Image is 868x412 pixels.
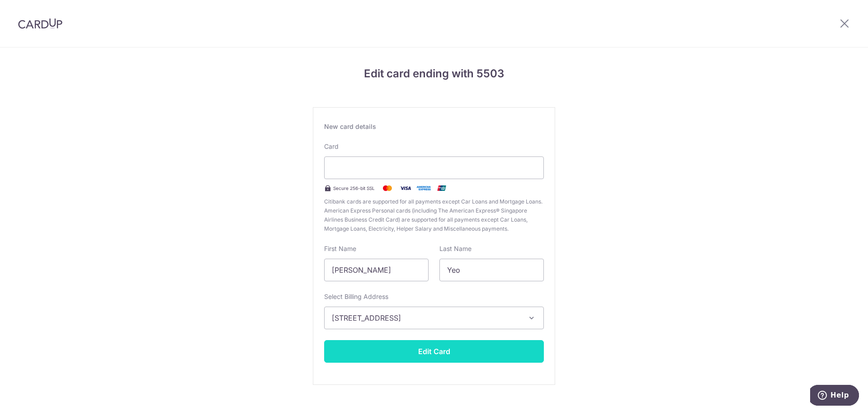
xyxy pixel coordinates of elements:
img: Visa [396,183,415,194]
label: Card [324,142,339,151]
img: CardUp [18,18,62,29]
img: .alt.unionpay [433,183,451,194]
iframe: Secure card payment input frame [332,162,536,173]
span: Help [20,6,39,14]
button: [STREET_ADDRESS] [324,307,544,329]
span: Secure 256-bit SSL [333,185,375,192]
label: First Name [324,244,356,253]
div: New card details [324,122,544,131]
iframe: Opens a widget where you can find more information [810,385,859,407]
label: Last Name [439,244,472,253]
img: .alt.amex [415,183,433,194]
img: Mastercard [378,183,396,194]
label: Select Billing Address [324,292,388,301]
span: [STREET_ADDRESS] [332,313,520,323]
input: Cardholder First Name [324,259,429,281]
button: Edit Card [324,340,544,363]
h4: Edit card ending with 5503 [313,66,555,82]
input: Cardholder Last Name [439,259,544,281]
span: Citibank cards are supported for all payments except Car Loans and Mortgage Loans. American Expre... [324,197,544,233]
